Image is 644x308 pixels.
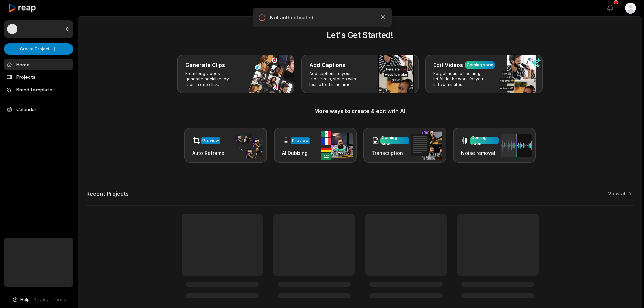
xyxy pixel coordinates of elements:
[309,61,345,69] h3: Add Captions
[185,61,225,69] h3: Generate Clips
[501,134,532,157] img: noise_removal.png
[321,131,353,160] img: ai_dubbing.png
[86,107,634,115] h3: More ways to create & edit with AI
[53,297,66,303] a: Terms
[86,29,634,41] h2: Let's Get Started!
[4,71,73,82] a: Projects
[4,103,73,115] a: Calendar
[185,71,238,87] p: From long videos generate social ready clips in one click.
[292,138,309,144] div: Preview
[12,297,30,303] button: Help
[232,132,263,159] img: auto_reframe.png
[86,190,129,197] h2: Recent Projects
[309,71,362,87] p: Add captions to your clips, reels, stories with less effort in no time.
[282,149,310,157] h3: AI Dubbing
[608,190,627,197] a: View all
[461,149,499,157] h3: Noise removal
[20,297,30,303] span: Help
[4,59,73,70] a: Home
[433,61,463,69] h3: Edit Videos
[467,62,493,68] div: Coming soon
[4,84,73,95] a: Brand template
[34,297,49,303] a: Privacy
[270,14,374,21] p: Not authenticated
[202,138,219,144] div: Preview
[372,149,409,157] h3: Transcription
[192,149,224,157] h3: Auto Reframe
[4,43,73,55] button: Create Project
[382,135,408,147] div: Coming soon
[433,71,486,87] p: Forget hours of editing, let AI do the work for you in few minutes.
[411,131,442,160] img: transcription.png
[471,135,497,147] div: Coming soon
